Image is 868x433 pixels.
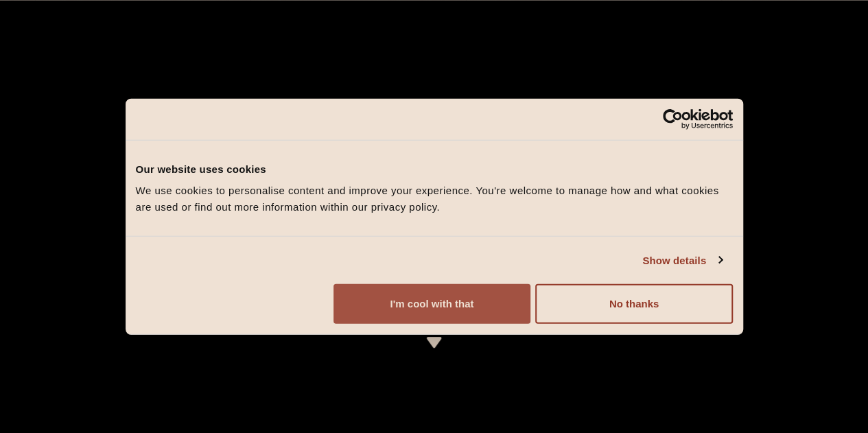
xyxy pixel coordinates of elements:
button: No thanks [535,284,732,324]
img: icon-dropdown-cream.svg [425,337,443,348]
div: Our website uses cookies [136,161,733,177]
div: We use cookies to personalise content and improve your experience. You're welcome to manage how a... [136,183,733,215]
a: Show details [642,252,722,268]
button: I'm cool with that [333,284,530,324]
a: Usercentrics Cookiebot - opens in a new window [613,108,733,129]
